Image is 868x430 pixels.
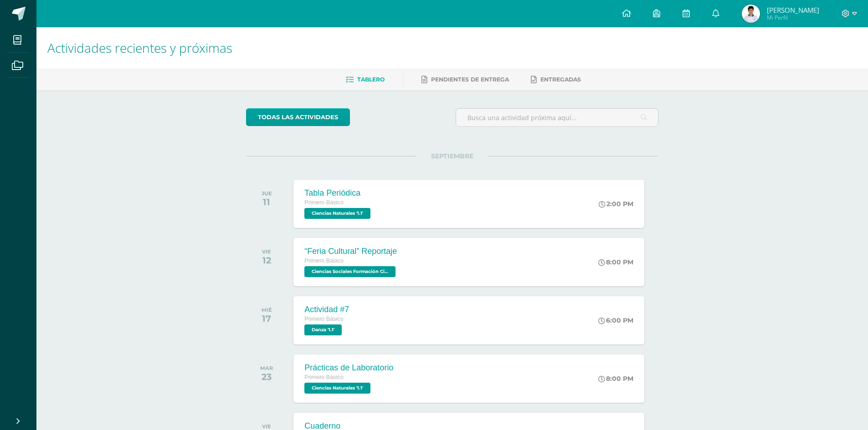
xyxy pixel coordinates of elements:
span: Primero Básico [304,258,343,264]
span: Ciencias Naturales '1.1' [304,208,370,219]
span: [PERSON_NAME] [767,5,819,15]
a: Pendientes de entrega [421,72,509,87]
span: Tablero [357,76,385,83]
div: “Feria Cultural” Reportaje [304,247,398,256]
span: Entregadas [540,76,581,83]
span: Primero Básico [304,374,343,380]
a: todas las Actividades [246,108,350,126]
div: Prácticas de Laboratorio [304,363,393,373]
span: Primero Básico [304,316,343,322]
div: 17 [262,313,272,324]
div: 8:00 PM [598,374,633,383]
div: 6:00 PM [598,316,633,324]
span: Pendientes de entrega [431,76,509,83]
div: Actividad #7 [304,305,349,314]
div: VIE [262,248,271,255]
div: Tabla Periódica [304,188,373,198]
span: Primero Básico [304,199,343,206]
span: SEPTIEMBRE [416,152,488,160]
a: Entregadas [531,72,581,87]
span: Ciencias Sociales Formación Ciudadana e Interculturalidad '1.1' [304,266,395,277]
div: 11 [262,197,272,207]
input: Busca una actividad próxima aquí... [456,109,658,126]
div: 8:00 PM [598,258,633,266]
span: Ciencias Naturales '1.1' [304,383,370,394]
span: Actividades recientes y próximas [47,39,232,56]
img: 074080cf5bc733bfb543c5917e2dee20.png [742,5,760,23]
div: JUE [262,190,272,197]
div: VIE [262,423,272,430]
div: 2:00 PM [599,200,633,208]
div: MIÉ [262,307,272,313]
div: 23 [260,371,273,382]
a: Tablero [346,72,385,87]
span: Danza '1.1' [304,324,342,335]
div: MAR [260,365,273,371]
div: 12 [262,255,271,266]
span: Mi Perfil [767,14,819,21]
